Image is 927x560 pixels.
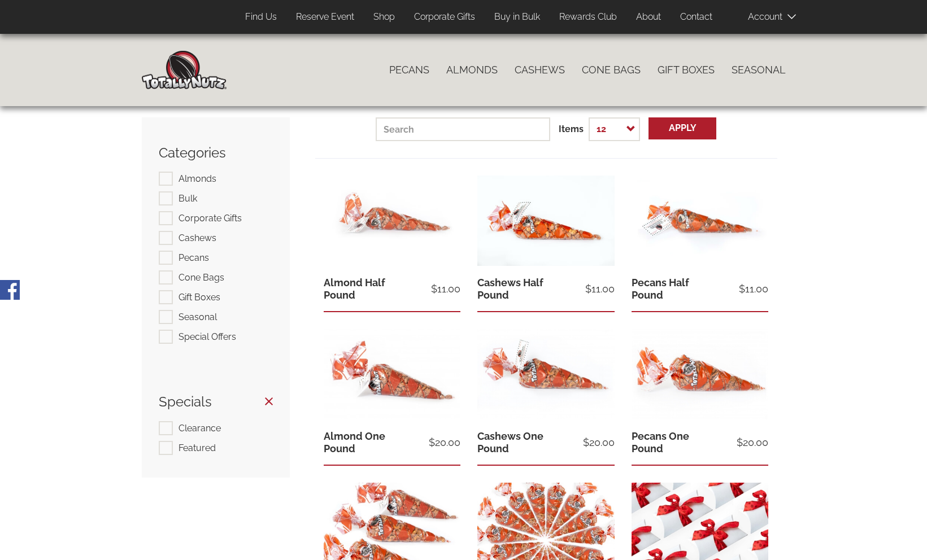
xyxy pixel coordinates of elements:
[573,58,649,82] a: Cone Bags
[159,146,273,160] h3: Categories
[324,430,385,454] a: Almond One Pound
[628,6,669,28] a: About
[632,430,689,454] a: Pecans One Pound
[477,430,543,454] a: Cashews One Pound
[365,6,403,28] a: Shop
[486,6,549,28] a: Buy in Bulk
[477,176,614,267] img: half pound of cinnamon roasted cashews
[179,272,224,283] span: Cone Bags
[649,117,716,139] button: Apply
[179,252,209,263] span: Pecans
[179,292,220,303] span: Gift Boxes
[632,176,768,267] img: half pound of cinnamon roasted pecans
[477,277,543,301] a: Cashews Half Pound
[506,58,573,82] a: Cashews
[632,277,689,301] a: Pecans Half Pound
[477,329,614,419] img: 1 pound of freshly roasted cinnamon glazed cashews in a totally nutz poly bag
[438,58,506,82] a: Almonds
[649,58,723,82] a: Gift Boxes
[324,277,385,301] a: Almond Half Pound
[179,233,216,243] span: Cashews
[179,423,221,434] span: Clearance
[551,6,625,28] a: Rewards Club
[179,193,197,204] span: Bulk
[179,173,216,184] span: Almonds
[406,6,484,28] a: Corporate Gifts
[142,51,227,89] img: Home
[179,213,242,224] span: Corporate Gifts
[376,117,550,141] input: Search
[324,329,460,419] img: one pound of cinnamon-sugar glazed almonds inside a red and clear Totally Nutz poly bag
[559,123,584,136] label: Items
[237,6,285,28] a: Find Us
[324,176,460,266] img: half pound of cinnamon-sugar glazed almonds inside a red and clear Totally Nutz poly bag
[632,329,768,421] img: 1 pound of freshly roasted cinnamon glazed pecans in a totally nutz poly bag
[179,312,217,322] span: Seasonal
[723,58,794,82] a: Seasonal
[159,395,273,409] h3: Specials
[179,443,216,453] span: Featured
[179,331,236,342] span: Special Offers
[381,58,438,82] a: Pecans
[288,6,363,28] a: Reserve Event
[672,6,721,28] a: Contact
